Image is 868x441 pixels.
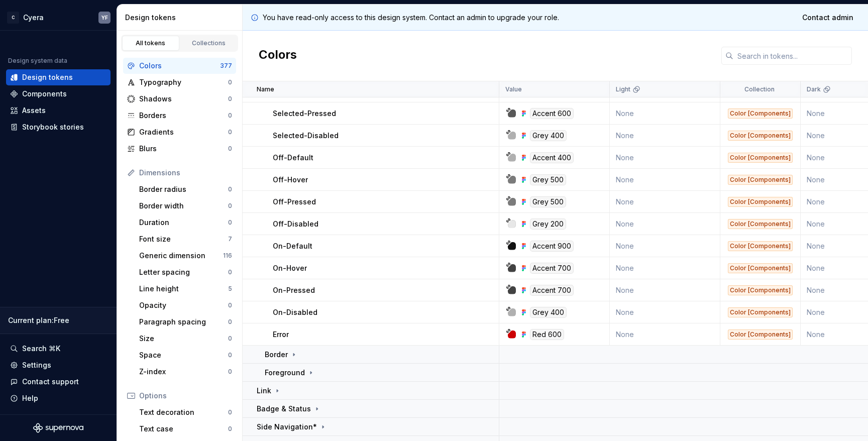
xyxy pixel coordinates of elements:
div: Color [Components] [728,307,793,317]
a: Colors377 [123,58,236,74]
button: Search ⌘K [6,341,111,357]
input: Search in tokens... [733,47,852,65]
a: Z-index0 [135,364,236,380]
a: Shadows0 [123,91,236,107]
div: 0 [228,112,232,120]
div: Design tokens [22,72,73,82]
div: Color [Components] [728,329,793,340]
p: Off-Hover [273,175,308,185]
button: CCyeraYF [2,7,115,28]
div: 7 [228,235,232,243]
p: Light [616,85,630,93]
div: Opacity [139,300,228,310]
div: Z-index [139,367,228,377]
a: Typography0 [123,74,236,90]
a: Duration0 [135,214,236,231]
div: Accent 700 [530,285,574,296]
div: Paragraph spacing [139,317,228,327]
svg: Supernova Logo [33,423,83,433]
div: Blurs [139,144,228,154]
div: 0 [228,78,232,86]
p: Badge & Status [257,404,311,414]
p: Side Navigation* [257,422,317,432]
div: Design system data [8,57,67,65]
div: 0 [228,128,232,136]
div: Color [Components] [728,241,793,251]
div: C [7,12,19,24]
p: Value [505,85,522,93]
div: Red 600 [530,329,564,340]
div: Color [Components] [728,175,793,185]
p: On-Disabled [273,307,317,317]
a: Size0 [135,330,236,347]
div: Current plan : Free [8,315,108,325]
h2: Colors [259,47,297,65]
a: Font size7 [135,231,236,247]
a: Design tokens [6,69,111,85]
td: None [610,279,720,301]
div: Accent 400 [530,152,574,163]
p: Foreground [265,368,305,378]
button: Help [6,390,111,406]
div: YF [101,14,108,22]
td: None [610,323,720,346]
a: Settings [6,357,111,373]
div: All tokens [126,39,176,47]
a: Line height5 [135,281,236,297]
td: None [610,147,720,169]
button: Contact support [6,374,111,390]
div: Space [139,350,228,360]
div: 0 [228,335,232,343]
div: Storybook stories [22,122,84,132]
div: Generic dimension [139,251,223,261]
a: Paragraph spacing0 [135,314,236,330]
div: Accent 700 [530,263,574,274]
a: Border radius0 [135,181,236,197]
td: None [610,191,720,213]
a: Border width0 [135,198,236,214]
p: Collection [744,85,775,93]
p: Border [265,350,288,360]
div: Color [Components] [728,219,793,229]
div: Color [Components] [728,108,793,119]
div: Typography [139,77,228,87]
a: Text case0 [135,421,236,437]
div: Cyera [23,13,44,23]
td: None [610,213,720,235]
div: 0 [228,202,232,210]
div: Colors [139,61,220,71]
td: None [610,102,720,125]
div: Settings [22,360,51,370]
div: 0 [228,218,232,227]
div: 377 [220,62,232,70]
p: Dark [807,85,821,93]
p: Name [257,85,274,93]
div: Color [Components] [728,263,793,273]
div: 0 [228,185,232,193]
div: Dimensions [139,168,232,178]
p: On-Default [273,241,312,251]
td: None [610,125,720,147]
div: Text decoration [139,407,228,417]
div: Color [Components] [728,197,793,207]
div: Font size [139,234,228,244]
div: Borders [139,111,228,121]
a: Blurs0 [123,141,236,157]
div: 0 [228,408,232,416]
p: Error [273,329,289,340]
a: Components [6,86,111,102]
a: Generic dimension116 [135,248,236,264]
div: 0 [228,145,232,153]
div: Components [22,89,67,99]
a: Storybook stories [6,119,111,135]
p: Off-Default [273,153,313,163]
div: Grey 200 [530,218,566,230]
td: None [610,301,720,323]
div: Assets [22,105,46,116]
td: None [610,235,720,257]
div: 0 [228,425,232,433]
div: Collections [184,39,234,47]
div: Help [22,393,38,403]
div: Search ⌘K [22,344,60,354]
